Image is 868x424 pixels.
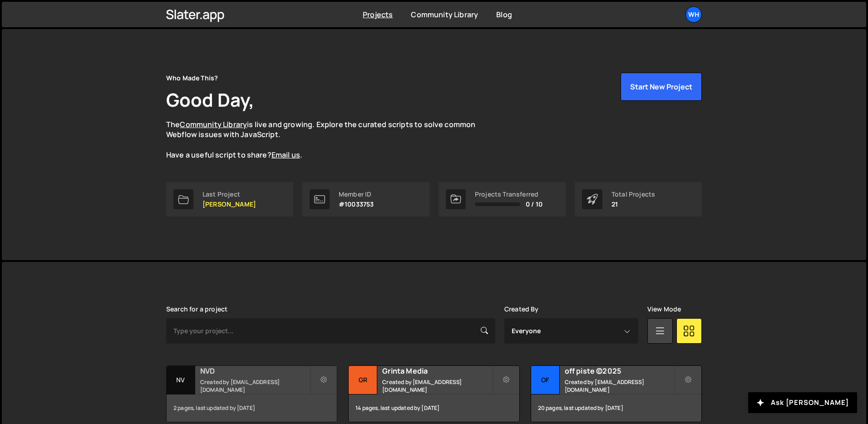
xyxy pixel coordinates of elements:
button: Ask [PERSON_NAME] [748,392,857,413]
div: of [531,366,560,394]
h2: off piste ©2025 [565,366,674,376]
div: 2 pages, last updated by [DATE] [167,394,337,422]
small: Created by [EMAIL_ADDRESS][DOMAIN_NAME] [565,378,674,394]
small: Created by [EMAIL_ADDRESS][DOMAIN_NAME] [382,378,492,394]
a: Community Library [180,119,247,129]
a: of off piste ©2025 Created by [EMAIL_ADDRESS][DOMAIN_NAME] 20 pages, last updated by [DATE] [531,365,702,422]
a: Email us [271,150,300,160]
label: Created By [504,306,539,313]
div: Member ID [339,191,374,198]
p: #10033753 [339,201,374,208]
small: Created by [EMAIL_ADDRESS][DOMAIN_NAME] [200,378,310,394]
div: 14 pages, last updated by [DATE] [349,394,519,422]
a: Gr Grinta Media Created by [EMAIL_ADDRESS][DOMAIN_NAME] 14 pages, last updated by [DATE] [348,365,519,422]
div: NV [167,366,195,394]
a: Wh [686,6,702,23]
a: Last Project [PERSON_NAME] [166,182,293,217]
input: Type your project... [166,318,495,344]
h1: Good Day, [166,87,254,112]
div: Projects Transferred [475,191,542,198]
div: Gr [349,366,377,394]
label: View Mode [647,306,681,313]
a: Community Library [411,10,478,20]
h2: NVD [200,366,310,376]
div: Total Projects [612,191,655,198]
a: Blog [496,10,512,20]
p: 21 [612,201,655,208]
button: Start New Project [621,73,702,101]
a: NV NVD Created by [EMAIL_ADDRESS][DOMAIN_NAME] 2 pages, last updated by [DATE] [166,365,337,422]
div: Last Project [202,191,256,198]
p: The is live and growing. Explore the curated scripts to solve common Webflow issues with JavaScri... [166,119,493,160]
a: Projects [363,10,393,20]
span: 0 / 10 [526,201,542,208]
p: [PERSON_NAME] [202,201,256,208]
h2: Grinta Media [382,366,492,376]
div: 20 pages, last updated by [DATE] [531,394,701,422]
label: Search for a project [166,306,227,313]
div: Who Made This? [166,73,218,84]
